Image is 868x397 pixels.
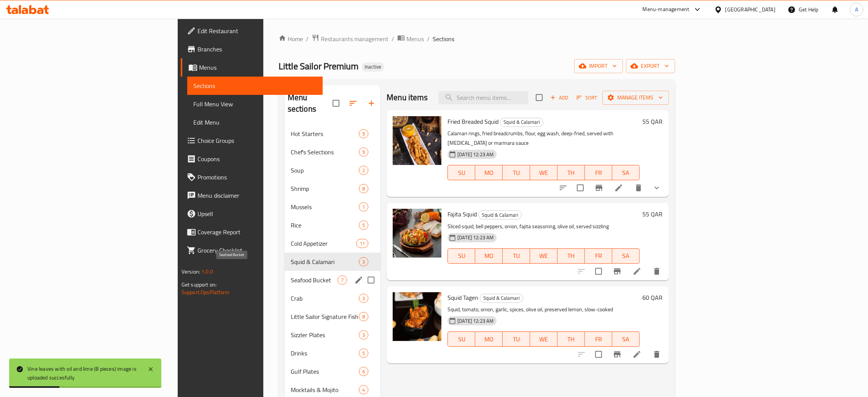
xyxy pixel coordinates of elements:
div: Menu-management [643,5,690,14]
div: Squid & Calamari [480,294,523,303]
button: WE [530,248,557,264]
div: Mocktails & Mojito [291,385,359,394]
span: [DATE] 12:23 AM [454,151,497,158]
a: Branches [181,40,323,58]
span: 7 [338,277,347,284]
span: Restaurants management [321,34,389,43]
div: Chef's Selections [291,147,359,157]
a: Full Menu View [187,95,323,113]
a: Edit Restaurant [181,22,323,40]
span: SU [451,250,472,261]
span: FR [588,167,609,178]
span: Crab [291,294,359,303]
button: Branch-specific-item [608,345,626,363]
span: Branches [197,45,317,54]
button: WE [530,165,557,180]
a: Promotions [181,168,323,186]
button: edit [353,274,365,286]
div: Rice [291,221,359,230]
button: TU [503,248,530,264]
span: Drinks [291,349,359,358]
span: Hot Starters [291,129,359,138]
div: Hot Starters9 [285,125,381,143]
div: items [359,129,368,138]
span: Squid & Calamari [479,211,521,219]
span: Soup [291,166,359,175]
button: TH [557,165,585,180]
span: export [632,61,669,71]
span: FR [588,250,609,261]
span: Fried Breaded Squid [448,116,499,127]
button: import [574,59,623,73]
span: [DATE] 12:23 AM [454,234,497,241]
div: Vine leaves with oil and lime (8 pieces) image is uploaded succesfully [27,365,140,382]
div: Squid & Calamari3 [285,253,381,271]
span: Add item [547,92,572,104]
span: WE [533,250,554,261]
div: items [338,275,347,285]
button: SU [448,165,475,180]
span: Choice Groups [197,136,317,145]
span: Gulf Plates [291,367,359,376]
button: SA [612,331,640,347]
svg: Show Choices [652,183,661,192]
div: [GEOGRAPHIC_DATA] [725,5,776,14]
span: Sort sections [344,94,362,112]
a: Restaurants management [312,34,389,44]
span: Sort [577,93,597,102]
a: Sections [187,77,323,95]
span: MO [478,167,500,178]
a: Menu disclaimer [181,186,323,205]
span: Menus [406,34,424,43]
button: Manage items [602,91,669,105]
p: Squid, tomato, onion, garlic, spices, olive oil, preserved lemon, slow-cooked [448,305,639,314]
span: Little Sailor Premium [279,58,358,75]
span: import [580,61,617,71]
button: delete [629,179,648,197]
div: Squid & Calamari [291,257,359,266]
span: 2 [359,167,368,174]
span: MO [478,334,500,345]
div: Seafood Bucket7edit [285,271,381,289]
span: SU [451,334,472,345]
span: TU [506,167,527,178]
input: search [438,91,528,104]
h6: 55 QAR [643,209,663,219]
span: SA [615,167,637,178]
h6: 60 QAR [643,292,663,303]
span: Edit Menu [193,118,317,127]
a: Grocery Checklist [181,241,323,259]
div: Chef's Selections9 [285,143,381,161]
button: SU [448,248,475,264]
span: Version: [182,267,200,277]
span: TU [506,250,527,261]
div: items [359,330,368,339]
h2: Menu items [387,92,428,103]
div: Squid & Calamari [500,118,543,127]
span: WE [533,167,554,178]
a: Choice Groups [181,131,323,150]
span: Select to update [572,180,588,196]
span: Select to update [591,263,607,279]
button: SA [612,165,640,180]
span: Squid & Calamari [500,118,543,126]
div: Inactive [362,62,384,72]
a: Menus [181,58,323,77]
span: Little Sailor Signature Fish [291,312,359,321]
span: 3 [359,331,368,339]
span: 9 [359,130,368,138]
p: Calamari rings, fried breadcrumbs, flour, egg wash, deep-fried, served with [MEDICAL_DATA] or mar... [448,129,639,148]
p: Sliced squid, bell peppers, onion, fajita seasoning, olive oil, served sizzling [448,222,639,231]
button: Branch-specific-item [608,262,626,280]
div: items [359,312,368,321]
button: TH [557,331,585,347]
span: Edit Restaurant [197,26,317,35]
button: TU [503,165,530,180]
div: items [359,147,368,157]
span: SA [615,250,637,261]
span: Full Menu View [193,99,317,109]
button: MO [475,165,503,180]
